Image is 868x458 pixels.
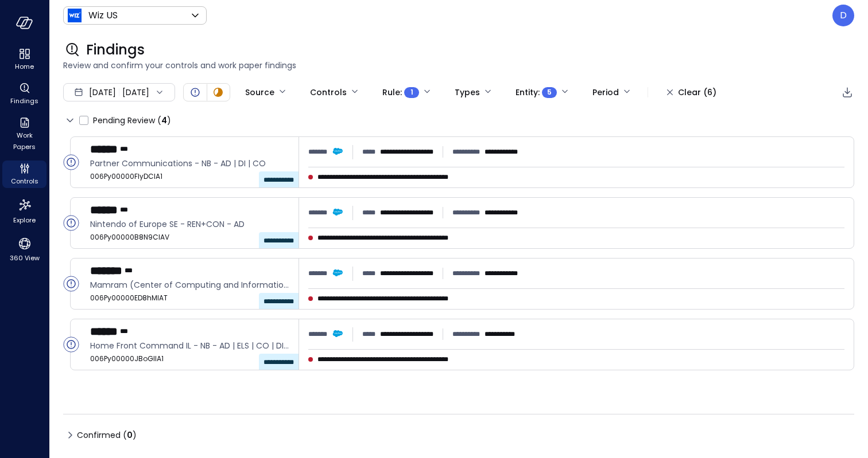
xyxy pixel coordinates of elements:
[188,85,202,99] div: Open
[657,83,726,102] button: Clear (6)
[2,46,46,73] div: Home
[10,95,38,107] span: Findings
[63,215,79,231] div: Open
[455,83,480,102] div: Types
[245,83,274,102] div: Source
[2,195,46,227] div: Explore
[15,61,34,72] span: Home
[547,87,552,98] span: 5
[310,83,347,102] div: Controls
[63,154,79,170] div: Open
[13,214,36,226] span: Explore
[68,9,82,22] img: Icon
[90,218,289,230] span: Nintendo of Europe SE - REN+CON - AD
[90,157,289,170] span: Partner Communications - NB - AD | DI | CO
[410,87,413,98] span: 1
[516,83,557,102] div: Entity :
[382,83,419,102] div: Rule :
[678,85,716,100] div: Clear (6)
[2,80,46,108] div: Findings
[127,429,133,441] span: 0
[840,9,847,22] p: D
[90,353,289,365] span: 006Py00000JBoGIIA1
[93,111,171,130] span: Pending Review
[840,85,854,100] div: Export to CSV
[90,339,289,352] span: Home Front Command IL - NB - AD | ELS | CO | DI | SN
[90,292,289,304] span: 006Py00000ED8hMIAT
[157,114,171,127] div: ( )
[2,161,46,188] div: Controls
[77,426,137,444] span: Confirmed
[10,252,40,264] span: 360 View
[11,175,38,187] span: Controls
[123,429,137,441] div: ( )
[7,130,42,152] span: Work Papers
[2,234,46,265] div: 360 View
[90,171,289,182] span: 006Py00000FIyDCIA1
[2,115,46,154] div: Work Papers
[90,279,289,291] span: Mamram (Center of Computing and Information Systems) - NB - DI | AD | ELS | SN | CO
[211,85,225,99] div: In Progress
[89,86,116,99] span: [DATE]
[86,41,145,59] span: Findings
[592,83,619,102] div: Period
[90,232,289,243] span: 006Py00000B8N9CIAV
[88,9,118,22] p: Wiz US
[832,5,854,26] div: Dudu
[63,336,79,353] div: Open
[63,276,79,292] div: Open
[63,59,854,72] span: Review and confirm your controls and work paper findings
[161,115,167,126] span: 4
